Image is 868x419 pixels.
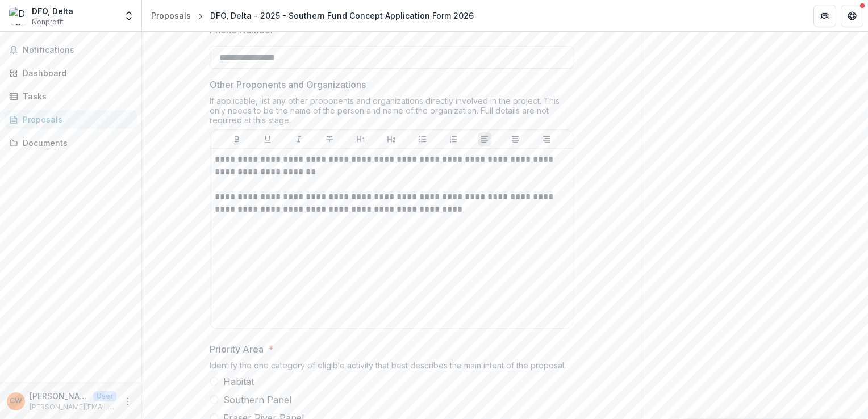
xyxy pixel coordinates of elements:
[151,10,191,22] div: Proposals
[230,132,244,146] button: Bold
[23,67,128,79] div: Dashboard
[223,393,291,407] span: Southern Panel
[93,391,116,401] p: User
[23,45,132,55] span: Notifications
[292,132,306,146] button: Italicize
[5,110,137,129] a: Proposals
[446,132,460,146] button: Ordered List
[323,132,336,146] button: Strike
[385,132,398,146] button: Heading 2
[30,402,116,412] p: [PERSON_NAME][EMAIL_ADDRESS][DOMAIN_NAME]
[5,87,137,106] a: Tasks
[9,7,27,25] img: DFO, Delta
[210,78,366,91] p: Other Proponents and Organizations
[210,10,474,22] div: DFO, Delta - 2025 - Southern Fund Concept Application Form 2026
[416,132,429,146] button: Bullet List
[5,64,137,82] a: Dashboard
[223,375,254,388] span: Habitat
[23,90,128,102] div: Tasks
[540,132,553,146] button: Align Right
[841,5,863,27] button: Get Help
[354,132,368,146] button: Heading 1
[261,132,274,146] button: Underline
[813,5,836,27] button: Partners
[508,132,522,146] button: Align Center
[210,96,573,129] div: If applicable, list any other proponents and organizations directly involved in the project. This...
[32,5,73,17] div: DFO, Delta
[23,114,128,125] div: Proposals
[121,5,137,27] button: Open entity switcher
[210,361,573,375] div: Identify the one category of eligible activity that best describes the main intent of the proposal.
[121,395,135,408] button: More
[10,397,22,405] div: Catarina Wor
[5,133,137,152] a: Documents
[32,17,64,27] span: Nonprofit
[5,41,137,59] button: Notifications
[23,137,128,149] div: Documents
[147,7,478,24] nav: breadcrumb
[147,7,195,24] a: Proposals
[30,390,89,402] p: [PERSON_NAME]
[478,132,491,146] button: Align Left
[210,342,264,356] p: Priority Area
